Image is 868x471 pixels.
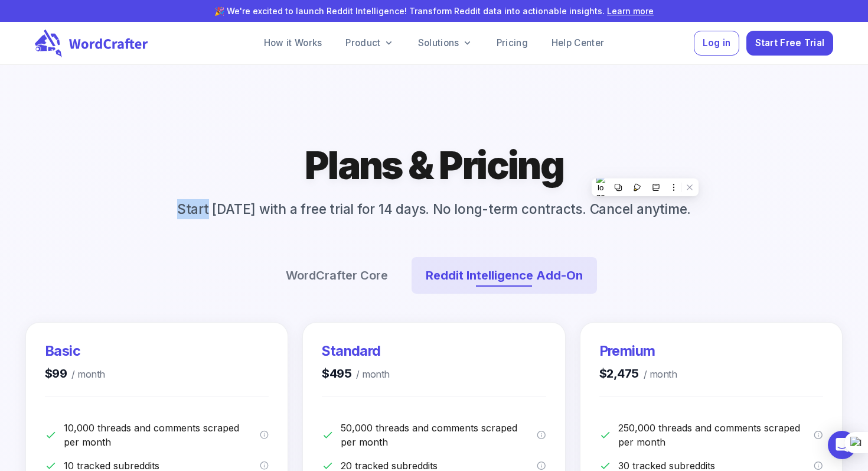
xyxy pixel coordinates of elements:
svg: Maximum number of Reddit threads and comments we scrape monthly from your selected subreddits, an... [537,430,546,440]
span: / month [67,366,105,382]
button: Reddit Intelligence Add-On [412,257,597,294]
svg: Maximum number of subreddits you can monitor for new threads and comments. These are the data sou... [260,461,269,470]
p: 50,000 threads and comments scraped per month [341,421,537,449]
h3: Basic [45,342,105,360]
h3: Premium [599,342,677,360]
button: WordCrafter Core [272,257,402,294]
span: / month [351,366,389,382]
p: 250,000 threads and comments scraped per month [618,421,814,449]
h1: Plans & Pricing [305,141,564,190]
svg: Maximum number of subreddits you can monitor for new threads and comments. These are the data sou... [537,461,546,470]
div: Open Intercom Messenger [828,431,856,459]
a: Solutions [409,31,482,55]
svg: Maximum number of Reddit threads and comments we scrape monthly from your selected subreddits, an... [260,430,269,440]
h4: $99 [45,365,105,382]
h4: $495 [322,365,389,382]
button: Start Free Trial [746,31,833,56]
span: Start Free Trial [755,35,825,51]
span: Log in [703,35,731,51]
span: / month [639,366,677,382]
a: Help Center [542,31,614,55]
svg: Maximum number of Reddit threads and comments we scrape monthly from your selected subreddits, an... [814,430,823,440]
p: Start [DATE] with a free trial for 14 days. No long-term contracts. Cancel anytime. [158,199,710,219]
button: Log in [694,31,739,56]
a: Pricing [487,31,537,55]
a: How it Works [254,31,332,55]
a: Learn more [607,6,654,16]
h4: $2,475 [599,365,677,382]
svg: Maximum number of subreddits you can monitor for new threads and comments. These are the data sou... [814,461,823,470]
p: 🎉 We're excited to launch Reddit Intelligence! Transform Reddit data into actionable insights. [19,5,849,17]
a: Product [336,31,403,55]
h3: Standard [322,342,389,360]
p: 10,000 threads and comments scraped per month [64,421,260,449]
